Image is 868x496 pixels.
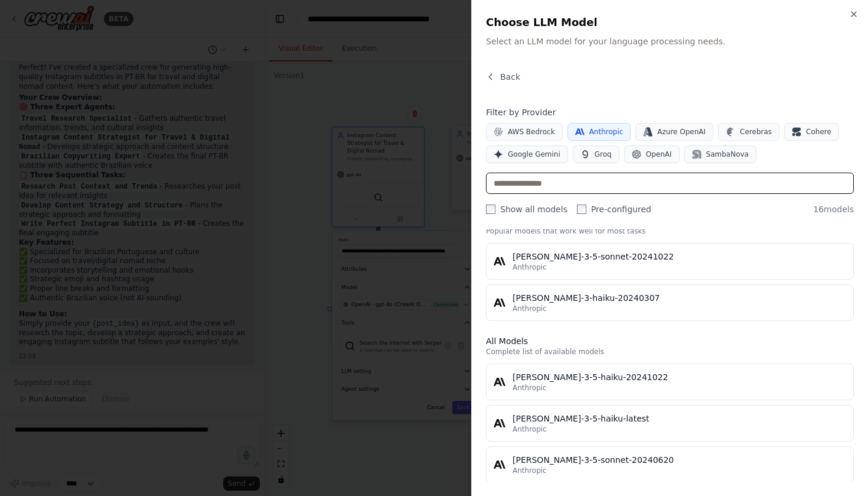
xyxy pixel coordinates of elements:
span: Azure OpenAI [657,127,706,137]
button: AWS Bedrock [486,123,563,141]
button: Anthropic [567,123,631,141]
button: Groq [573,145,619,163]
span: Back [500,71,520,83]
button: Azure OpenAI [635,123,713,141]
span: Anthropic [589,127,624,137]
p: Complete list of available models [486,347,854,356]
p: Select an LLM model for your language processing needs. [486,35,854,47]
button: [PERSON_NAME]-3-5-sonnet-20241022Anthropic [486,243,854,280]
span: Google Gemini [508,150,560,159]
h3: All Models [486,335,854,347]
button: [PERSON_NAME]-3-5-haiku-latestAnthropic [486,405,854,442]
div: [PERSON_NAME]-3-5-haiku-20241022 [513,371,846,383]
input: Pre-configured [577,205,586,214]
button: [PERSON_NAME]-3-haiku-20240307Anthropic [486,284,854,321]
button: Cerebras [718,123,779,141]
span: Groq [595,150,612,159]
h2: Choose LLM Model [486,14,854,31]
div: [PERSON_NAME]-3-5-sonnet-20241022 [513,251,846,262]
input: Show all models [486,205,495,214]
span: Anthropic [513,304,547,313]
div: [PERSON_NAME]-3-haiku-20240307 [513,292,846,304]
span: Anthropic [513,466,547,475]
span: Anthropic [513,383,547,393]
span: OpenAI [646,150,672,159]
span: Cohere [806,127,831,137]
label: Pre-configured [577,203,651,215]
label: Show all models [486,203,567,215]
span: AWS Bedrock [508,127,555,137]
span: 16 models [813,203,854,215]
span: SambaNova [706,150,749,159]
div: [PERSON_NAME]-3-5-haiku-latest [513,413,846,424]
button: Back [486,71,520,83]
button: Cohere [784,123,839,141]
button: SambaNova [684,145,756,163]
div: [PERSON_NAME]-3-5-sonnet-20240620 [513,454,846,466]
button: OpenAI [624,145,680,163]
span: Anthropic [513,424,547,434]
button: [PERSON_NAME]-3-5-haiku-20241022Anthropic [486,364,854,400]
p: Popular models that work well for most tasks [486,226,854,236]
span: Cerebras [740,127,772,137]
span: Anthropic [513,262,547,272]
h4: Filter by Provider [486,106,854,118]
button: [PERSON_NAME]-3-5-sonnet-20240620Anthropic [486,446,854,483]
button: Google Gemini [486,145,568,163]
